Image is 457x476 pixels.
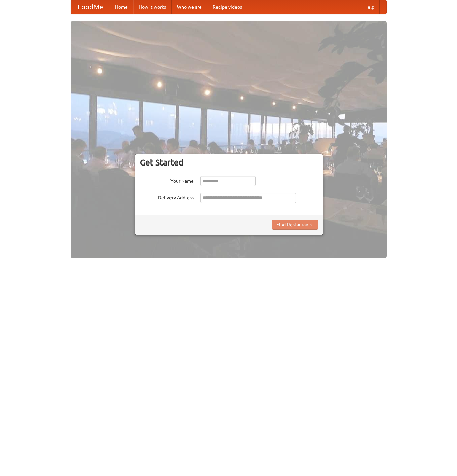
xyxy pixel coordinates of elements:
[172,0,207,14] a: Who we are
[140,176,194,184] label: Your Name
[140,193,194,201] label: Delivery Address
[133,0,172,14] a: How it works
[359,0,380,14] a: Help
[71,0,110,14] a: FoodMe
[140,157,318,168] h3: Get Started
[272,220,318,230] button: Find Restaurants!
[110,0,133,14] a: Home
[207,0,247,14] a: Recipe videos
